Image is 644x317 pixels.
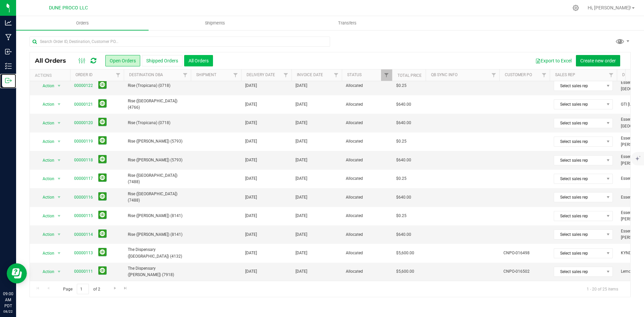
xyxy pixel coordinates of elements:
[296,120,307,126] span: [DATE]
[7,263,27,283] iframe: Resource center
[554,174,604,183] span: Select sales rep
[128,98,187,111] span: Rise ([GEOGRAPHIC_DATA]) (4766)
[128,213,187,219] span: Rise ([PERSON_NAME]) (8141)
[554,100,604,109] span: Select sales rep
[5,63,12,69] inline-svg: Inventory
[245,175,257,182] span: [DATE]
[49,5,88,11] span: DUNE PROCO LLC
[397,73,422,78] a: Total Price
[554,211,604,221] span: Select sales rep
[488,69,499,81] a: Filter
[30,37,330,47] input: Search Order ID, Destination, Customer PO...
[245,157,257,163] span: [DATE]
[503,268,546,275] span: CNPO-016502
[149,16,281,30] a: Shipments
[37,137,55,146] span: Action
[296,268,307,275] span: [DATE]
[55,249,63,258] span: select
[37,81,55,91] span: Action
[128,83,187,89] span: Rise (Tropicana) (0718)
[346,231,388,238] span: Allocated
[554,156,604,165] span: Select sales rep
[74,250,93,256] a: 00000113
[74,120,93,126] a: 00000120
[180,69,191,81] a: Filter
[576,55,620,66] button: Create new order
[245,120,257,126] span: [DATE]
[554,193,604,202] span: Select sales rep
[247,72,275,77] a: Delivery Date
[554,267,604,276] span: Select sales rep
[245,231,257,238] span: [DATE]
[554,81,604,91] span: Select sales rep
[381,69,392,81] a: Filter
[396,175,407,182] span: $0.25
[245,138,257,145] span: [DATE]
[196,20,234,26] span: Shipments
[280,69,291,81] a: Filter
[77,284,89,294] input: 1
[580,58,616,63] span: Create new order
[396,83,407,89] span: $0.25
[128,120,187,126] span: Rise (Tropicana) (0718)
[74,83,93,89] a: 00000122
[37,230,55,239] span: Action
[74,157,93,163] a: 00000118
[281,16,414,30] a: Transfers
[128,191,187,204] span: Rise ([GEOGRAPHIC_DATA]) (7488)
[16,16,149,30] a: Orders
[128,138,187,145] span: Rise ([PERSON_NAME]) (5793)
[245,83,257,89] span: [DATE]
[37,156,55,165] span: Action
[55,230,63,239] span: select
[396,194,411,201] span: $640.00
[74,138,93,145] a: 00000119
[37,267,55,276] span: Action
[396,120,411,126] span: $640.00
[396,231,411,238] span: $640.00
[129,72,163,77] a: Destination DBA
[346,213,388,219] span: Allocated
[245,101,257,108] span: [DATE]
[55,118,63,128] span: select
[346,157,388,163] span: Allocated
[37,100,55,109] span: Action
[37,174,55,183] span: Action
[539,69,550,81] a: Filter
[588,5,631,10] span: Hi, [PERSON_NAME]!
[555,72,575,77] a: Sales Rep
[3,309,13,314] p: 08/22
[396,101,411,108] span: $640.00
[3,291,13,309] p: 09:00 AM PDT
[230,69,241,81] a: Filter
[346,175,388,182] span: Allocated
[55,211,63,221] span: select
[67,20,98,26] span: Orders
[431,72,458,77] a: QB Sync Info
[554,137,604,146] span: Select sales rep
[606,69,617,81] a: Filter
[245,268,257,275] span: [DATE]
[55,100,63,109] span: select
[37,118,55,128] span: Action
[297,72,323,77] a: Invoice Date
[396,213,407,219] span: $0.25
[110,284,120,293] a: Go to the next page
[296,194,307,201] span: [DATE]
[113,69,124,81] a: Filter
[296,83,307,89] span: [DATE]
[346,83,388,89] span: Allocated
[347,72,362,77] a: Status
[74,101,93,108] a: 00000121
[346,138,388,145] span: Allocated
[35,73,67,78] div: Actions
[554,118,604,128] span: Select sales rep
[121,284,130,293] a: Go to the last page
[74,231,93,238] a: 00000114
[5,19,12,26] inline-svg: Analytics
[75,72,93,77] a: Order ID
[184,55,213,66] button: All Orders
[55,174,63,183] span: select
[55,267,63,276] span: select
[37,211,55,221] span: Action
